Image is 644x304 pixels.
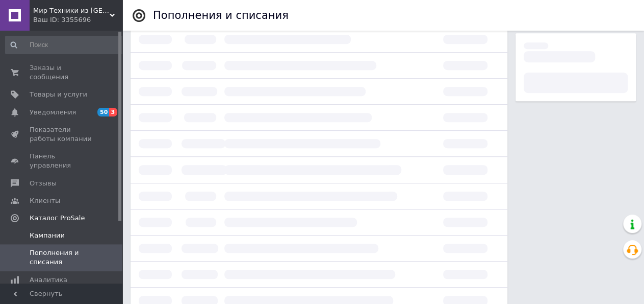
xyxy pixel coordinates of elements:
span: Мир Техники из Европы [33,6,110,15]
div: Ваш ID: 3355696 [33,15,122,25]
span: Товары и услуги [30,90,87,99]
span: Отзывы [30,179,57,188]
span: Показатели работы компании [30,125,94,144]
input: Поиск [5,36,126,54]
span: Кампании [30,231,65,240]
span: Панель управления [30,152,94,170]
span: Уведомления [30,108,76,117]
div: Пополнения и списания [153,10,289,21]
span: Аналитика [30,275,67,285]
span: 3 [109,108,117,116]
span: 50 [97,108,109,116]
span: Каталог ProSale [30,214,85,223]
span: Заказы и сообщения [30,63,94,82]
span: Клиенты [30,196,60,205]
span: Пополнения и списания [30,248,94,267]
